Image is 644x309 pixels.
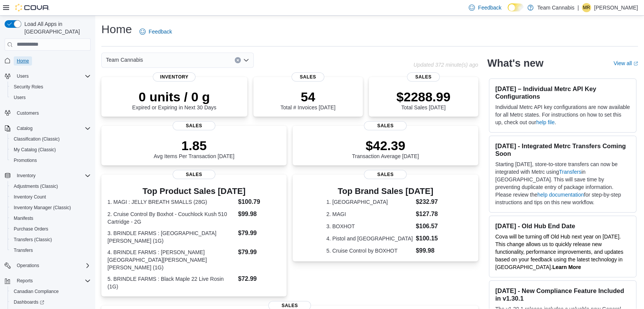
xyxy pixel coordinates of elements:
[8,92,94,103] button: Users
[536,119,554,125] a: help file
[21,20,91,35] span: Load All Apps in [GEOGRAPHIC_DATA]
[8,202,94,213] button: Inventory Manager (Classic)
[14,108,91,118] span: Customers
[14,171,91,180] span: Inventory
[2,55,94,66] button: Home
[238,274,281,283] dd: $72.99
[14,183,58,189] span: Adjustments (Classic)
[352,138,419,153] p: $42.39
[11,156,40,165] a: Promotions
[2,123,94,134] button: Catalog
[416,210,445,219] dd: $127.78
[17,125,32,131] span: Catalog
[173,170,215,179] span: Sales
[552,264,581,270] a: Learn More
[17,173,35,179] span: Inventory
[153,72,195,82] span: Inventory
[235,57,241,63] button: Clear input
[14,237,52,243] span: Transfers (Classic)
[582,3,591,12] div: Michelle Rochon
[559,169,582,175] a: Transfers
[11,235,91,244] span: Transfers (Classic)
[537,192,584,198] a: help documentation
[2,107,94,118] button: Customers
[8,192,94,202] button: Inventory Count
[14,124,91,133] span: Catalog
[238,248,281,257] dd: $79.99
[364,170,407,179] span: Sales
[352,138,419,159] div: Transaction Average [DATE]
[14,226,48,232] span: Purchase Orders
[495,222,630,230] h3: [DATE] - Old Hub End Date
[416,246,445,255] dd: $99.98
[17,110,39,116] span: Customers
[107,275,235,290] dt: 5. BRINDLE FARMS : Black Maple 22 Live Rosin (1G)
[508,3,524,11] input: Dark Mode
[238,210,281,219] dd: $99.98
[14,84,43,90] span: Security Roles
[8,224,94,234] button: Purchase Orders
[537,3,574,12] p: Team Cannabis
[14,247,33,253] span: Transfers
[11,235,55,244] a: Transfers (Classic)
[11,224,51,234] a: Purchase Orders
[14,56,32,66] a: Home
[14,171,38,180] button: Inventory
[107,248,235,271] dt: 4. BRINDLE FARMS : [PERSON_NAME][GEOGRAPHIC_DATA][PERSON_NAME][PERSON_NAME] (1G)
[326,187,444,196] h3: Top Brand Sales [DATE]
[11,82,91,91] span: Security Roles
[17,58,29,64] span: Home
[14,136,60,142] span: Classification (Classic)
[396,89,450,104] p: $2288.99
[364,121,407,130] span: Sales
[11,134,91,144] span: Classification (Classic)
[2,71,94,82] button: Users
[292,72,324,82] span: Sales
[11,192,49,202] a: Inventory Count
[495,85,630,100] h3: [DATE] – Individual Metrc API Key Configurations
[14,72,32,81] button: Users
[280,89,335,110] div: Total # Invoices [DATE]
[2,260,94,271] button: Operations
[11,182,91,191] span: Adjustments (Classic)
[17,278,33,284] span: Reports
[14,56,91,66] span: Home
[416,234,445,243] dd: $100.15
[8,297,94,307] a: Dashboards
[11,287,62,296] a: Canadian Compliance
[583,3,590,12] span: MR
[614,60,638,66] a: View allExternal link
[495,287,630,302] h3: [DATE] - New Compliance Feature Included in v1.30.1
[8,245,94,256] button: Transfers
[495,234,623,270] span: Cova will be turning off Old Hub next year on [DATE]. This change allows us to quickly release ne...
[11,145,59,154] a: My Catalog (Classic)
[495,103,630,126] p: Individual Metrc API key configurations are now available for all Metrc states. For instructions ...
[478,4,501,11] span: Feedback
[326,198,413,206] dt: 1. [GEOGRAPHIC_DATA]
[8,181,94,192] button: Adjustments (Classic)
[495,142,630,157] h3: [DATE] - Integrated Metrc Transfers Coming Soon
[280,89,335,104] p: 54
[8,213,94,224] button: Manifests
[132,89,216,110] div: Expired or Expiring in Next 30 Days
[11,192,91,202] span: Inventory Count
[14,276,91,285] span: Reports
[2,275,94,286] button: Reports
[396,89,450,110] div: Total Sales [DATE]
[14,147,56,153] span: My Catalog (Classic)
[487,57,543,69] h2: What's new
[154,138,234,153] p: 1.85
[11,93,91,102] span: Users
[11,182,61,191] a: Adjustments (Classic)
[154,138,234,159] div: Avg Items Per Transaction [DATE]
[15,4,50,11] img: Cova
[173,121,215,130] span: Sales
[495,160,630,206] p: Starting [DATE], store-to-store transfers can now be integrated with Metrc using in [GEOGRAPHIC_D...
[11,214,36,223] a: Manifests
[413,62,478,68] p: Updated 372 minute(s) ago
[107,210,235,226] dt: 2. Cruise Control By Boxhot - Couchlock Kush 510 Cartridge - 2G
[8,82,94,92] button: Security Roles
[243,57,249,63] button: Open list of options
